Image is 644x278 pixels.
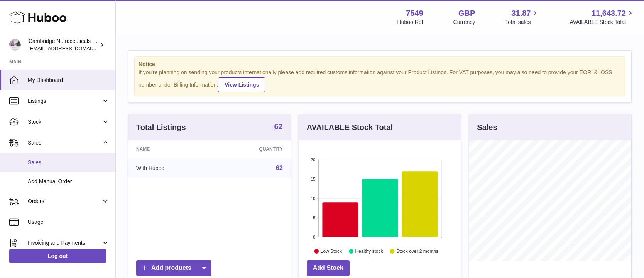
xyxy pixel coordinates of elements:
th: Name [128,140,214,158]
span: Sales [28,159,110,166]
a: Log out [9,249,106,263]
div: Cambridge Nutraceuticals Ltd [29,38,98,52]
div: If you're planning on sending your products internationally please add required customs informati... [139,69,621,92]
h3: AVAILABLE Stock Total [307,122,393,133]
text: 15 [311,177,315,181]
text: Healthy stock [355,249,383,254]
a: 11,643.72 AVAILABLE Stock Total [570,8,635,26]
span: Total sales [505,19,539,26]
img: qvc@camnutra.com [9,39,21,51]
h3: Sales [477,122,497,133]
text: Low Stock [321,249,342,254]
span: [EMAIL_ADDRESS][DOMAIN_NAME] [29,45,113,51]
text: 10 [311,196,315,201]
span: Sales [28,139,101,147]
a: Add products [136,260,211,276]
span: Listings [28,97,101,105]
h3: Total Listings [136,122,186,133]
a: View Listings [218,77,265,92]
strong: 7549 [406,8,423,19]
th: Quantity [214,140,290,158]
span: Add Manual Order [28,178,110,185]
div: Currency [453,19,475,26]
strong: Notice [139,61,621,68]
strong: 62 [274,123,282,130]
strong: GBP [458,8,475,19]
a: 62 [274,123,282,132]
span: Orders [28,198,101,205]
a: 62 [276,165,283,171]
text: 0 [313,235,315,239]
text: 5 [313,215,315,220]
span: Stock [28,118,101,126]
td: With Huboo [128,158,214,178]
a: Add Stock [307,260,350,276]
text: 20 [311,157,315,162]
text: Stock over 2 months [396,249,438,254]
span: Usage [28,218,110,226]
span: 31.87 [511,8,531,19]
span: 11,643.72 [592,8,626,19]
span: Invoicing and Payments [28,239,101,247]
span: My Dashboard [28,77,110,84]
div: Huboo Ref [397,19,423,26]
a: 31.87 Total sales [505,8,539,26]
span: AVAILABLE Stock Total [570,19,635,26]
